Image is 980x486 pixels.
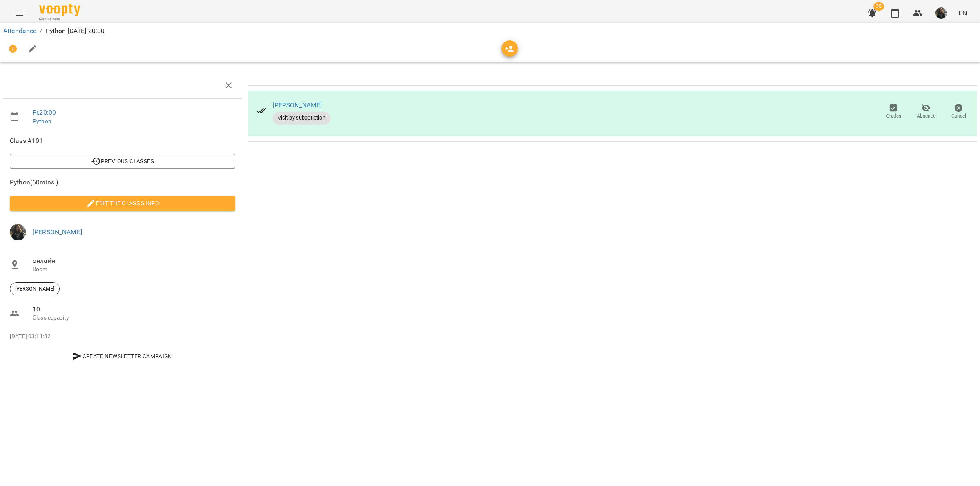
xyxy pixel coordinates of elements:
[3,26,977,36] nav: breadcrumb
[16,156,229,166] span: Previous Classes
[273,101,322,109] a: ⁨[PERSON_NAME]⁩
[10,349,235,364] button: Create Newsletter Campaign
[10,224,26,240] img: 33f9a82ed513007d0552af73e02aac8a.jpg
[955,5,970,20] button: EN
[886,113,901,120] span: Grades
[942,100,975,123] button: Cancel
[10,136,235,146] span: Class #101
[13,351,232,361] span: Create Newsletter Campaign
[33,118,51,124] a: Python
[39,17,80,22] span: For Business
[10,285,59,293] span: ⁨[PERSON_NAME]⁩
[10,154,235,169] button: Previous Classes
[935,7,947,19] img: 33f9a82ed513007d0552af73e02aac8a.jpg
[33,256,235,266] span: онлайн
[33,304,235,314] span: 10
[910,100,942,123] button: Absence
[33,314,235,322] p: Class capacity
[958,9,967,17] span: EN
[273,114,330,122] span: Visit by subscription
[33,265,235,273] p: Room
[10,196,235,211] button: Edit the class's Info
[10,282,60,295] div: ⁨[PERSON_NAME]⁩
[10,178,235,187] span: Python ( 60 mins. )
[10,3,29,23] button: Menu
[33,109,56,116] a: Fr , 20:00
[877,100,910,123] button: Grades
[951,113,966,120] span: Cancel
[10,333,235,341] p: [DATE] 03:11:32
[46,26,105,36] p: Python [DATE] 20:00
[917,113,935,120] span: Absence
[16,198,229,208] span: Edit the class's Info
[33,228,82,236] a: [PERSON_NAME]
[40,26,42,36] li: /
[39,4,80,16] img: Voopty Logo
[873,2,884,11] span: 35
[3,27,36,35] a: Attendance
